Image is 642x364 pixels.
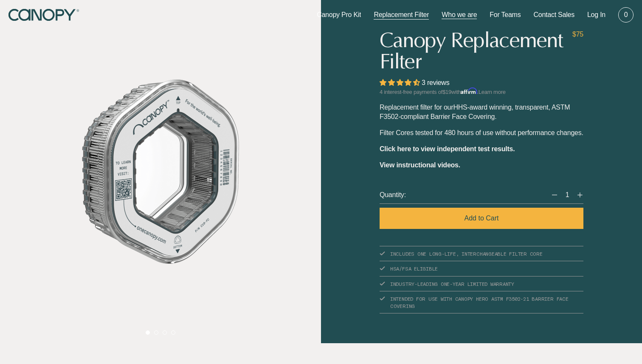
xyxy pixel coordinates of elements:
p: Filter Cores tested for 480 hours of use without performance changes. [380,128,583,138]
span: Quantity: [380,190,406,200]
b: . [513,145,515,152]
strong: View instructional videos [380,161,459,169]
a: Canopy Pro Kit [317,10,361,20]
a: Who we are [442,10,477,20]
span: $75 [572,30,583,39]
span: Affirm [461,87,477,94]
a: For Teams [490,10,521,20]
span: Replacement filter for our [380,104,453,111]
a: Log In [587,10,605,20]
span: 0 [624,10,628,20]
span: $19 [442,89,451,95]
span: 3 reviews [422,79,449,86]
a: 0 [618,7,634,23]
li: HSA/FSA ELIGIBLE [380,261,583,277]
a: Click here to view independent test results [380,145,513,152]
li: INCLUDES ONE LONG-LIFE, INTERCHANGEABLE FILTER CORE [380,246,583,262]
p: 4 interest-free payments of with . [380,87,583,96]
button: Add to Cart [380,208,583,229]
a: View instructional videos. [380,161,460,169]
h1: Canopy Replacement Filter [380,30,569,72]
b: . [459,161,460,169]
span: 4.67 stars [380,79,422,86]
a: Learn more - Learn more about Affirm Financing (opens in modal) [479,89,506,95]
li: INDUSTRY-LEADING ONE-YEAR LIMITED WARRANTY [380,277,583,292]
a: Contact Sales [533,10,574,20]
li: INTENDED FOR USE WITH CANOPY HERO ASTM F3502-21 BARRIER FACE COVERING [380,291,583,313]
a: Replacement Filter [374,10,429,20]
p: HHS-award winning, transparent, ASTM F3502-compliant Barrier Face Covering. [380,103,583,121]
